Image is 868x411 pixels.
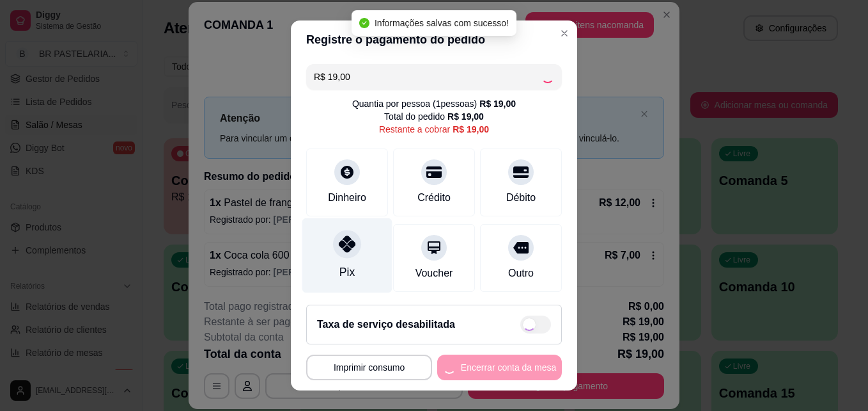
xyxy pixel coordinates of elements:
[541,70,554,83] div: Loading
[328,190,366,205] div: Dinheiro
[352,97,516,110] div: Quantia por pessoa ( 1 pessoas)
[379,123,489,136] div: Restante a cobrar
[375,18,509,28] span: Informações salvas com sucesso!
[554,23,575,44] button: Close
[506,190,536,205] div: Débito
[508,266,534,281] div: Outro
[314,64,541,90] input: Ex.: hambúrguer de cordeiro
[479,97,516,110] div: R$ 19,00
[339,264,355,280] div: Pix
[306,355,432,380] button: Imprimir consumo
[417,190,451,205] div: Crédito
[317,317,455,332] h2: Taxa de serviço desabilitada
[447,110,484,123] div: R$ 19,00
[384,110,484,123] div: Total do pedido
[291,20,577,59] header: Registre o pagamento do pedido
[359,18,369,28] span: check-circle
[415,266,453,281] div: Voucher
[453,123,489,136] div: R$ 19,00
